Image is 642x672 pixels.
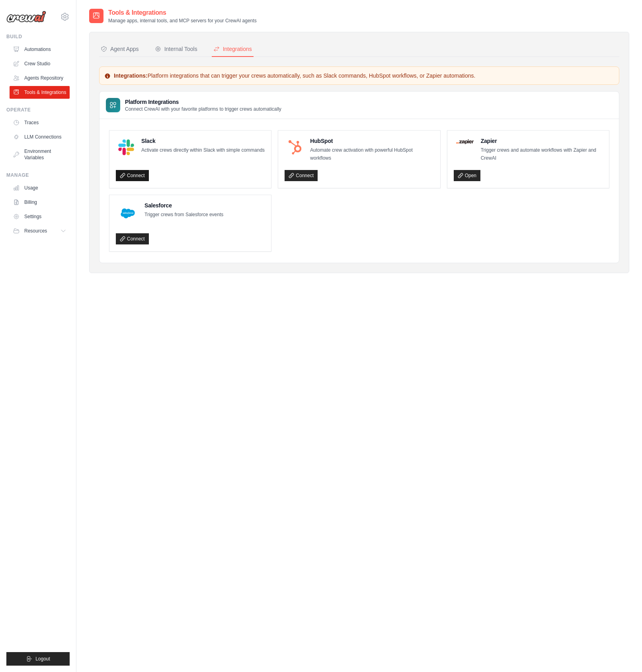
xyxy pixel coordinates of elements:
[116,233,149,244] a: Connect
[456,139,474,144] img: Zapier Logo
[144,201,223,209] h4: Salesforce
[153,42,199,57] button: Internal Tools
[454,170,480,181] a: Open
[6,11,46,23] img: Logo
[6,172,70,178] div: Manage
[10,225,70,237] button: Resources
[101,45,139,53] div: Agent Apps
[144,211,223,219] p: Trigger crews from Salesforce events
[125,106,281,112] p: Connect CrewAI with your favorite platforms to trigger crews automatically
[141,137,265,145] h4: Slack
[10,57,70,70] a: Crew Studio
[10,145,70,164] a: Environment Variables
[10,116,70,129] a: Traces
[602,634,642,672] iframe: Chat Widget
[35,656,50,662] span: Logout
[6,107,70,113] div: Operate
[310,137,433,145] h4: HubSpot
[99,42,140,57] button: Agent Apps
[104,72,614,80] p: Platform integrations that can trigger your crews automatically, such as Slack commands, HubSpot ...
[285,170,318,181] a: Connect
[118,204,137,223] img: Salesforce Logo
[10,210,70,223] a: Settings
[10,86,70,99] a: Tools & Integrations
[6,652,70,666] button: Logout
[118,139,134,155] img: Slack Logo
[155,45,197,53] div: Internal Tools
[212,42,254,57] button: Integrations
[114,72,148,79] strong: Integrations:
[108,18,257,24] p: Manage apps, internal tools, and MCP servers for your CrewAI agents
[125,98,281,106] h3: Platform Integrations
[287,139,303,155] img: HubSpot Logo
[10,72,70,84] a: Agents Repository
[213,45,252,53] div: Integrations
[10,182,70,194] a: Usage
[481,137,603,145] h4: Zapier
[10,43,70,56] a: Automations
[6,33,70,40] div: Build
[141,147,265,154] p: Activate crews directly within Slack with simple commands
[10,131,70,143] a: LLM Connections
[108,8,257,18] h2: Tools & Integrations
[310,147,433,162] p: Automate crew activation with powerful HubSpot workflows
[116,170,149,181] a: Connect
[481,147,603,162] p: Trigger crews and automate workflows with Zapier and CrewAI
[10,196,70,209] a: Billing
[24,228,47,234] span: Resources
